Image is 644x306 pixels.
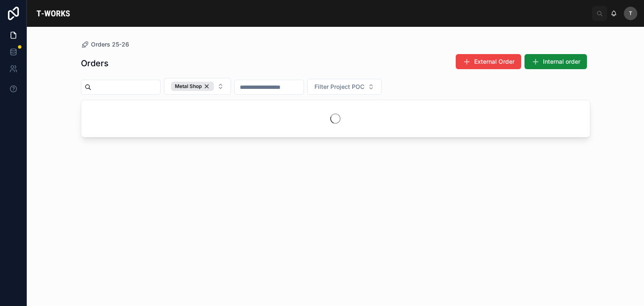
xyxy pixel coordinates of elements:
[543,57,580,66] span: Internal order
[456,54,521,69] button: External Order
[474,57,514,66] span: External Order
[81,40,129,49] a: Orders 25-26
[81,57,109,69] h1: Orders
[629,10,632,17] span: T
[307,79,382,95] button: Select Button
[525,54,587,69] button: Internal order
[171,82,214,91] div: Metal Shop
[314,83,364,91] span: Filter Project POC
[171,82,214,91] button: Unselect METAL_SHOP
[91,40,129,49] span: Orders 25-26
[80,12,592,15] div: scrollable content
[164,78,231,95] button: Select Button
[34,7,73,20] img: App logo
